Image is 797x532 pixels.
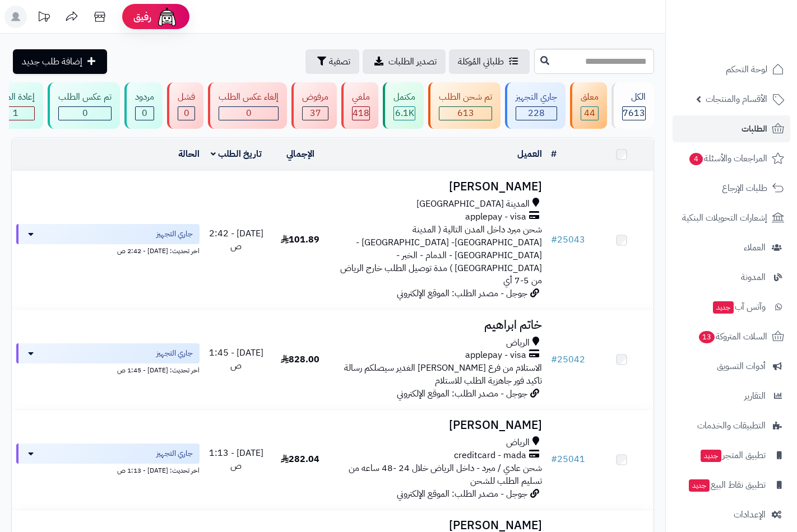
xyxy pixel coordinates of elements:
span: applepay - visa [465,349,526,362]
span: الطلبات [742,121,767,137]
span: إضافة طلب جديد [22,55,82,68]
a: مردود 0 [122,82,165,129]
div: مكتمل [393,91,415,104]
span: applepay - visa [465,211,526,223]
a: التطبيقات والخدمات [673,412,790,439]
span: العملاء [744,240,766,255]
span: تطبيق المتجر [699,447,766,463]
div: 228 [516,107,557,120]
span: 4 [689,153,703,165]
a: تصدير الطلبات [363,49,446,74]
span: جاري التجهيز [156,348,193,359]
span: 228 [528,106,545,120]
span: 828.00 [281,353,319,366]
span: 1 [13,106,18,120]
div: اخر تحديث: [DATE] - 1:45 ص [16,363,200,375]
span: 6.1K [395,106,414,120]
a: الطلبات [673,115,790,142]
span: 0 [82,106,88,120]
span: 37 [310,106,321,120]
a: الكل7613 [609,82,656,129]
div: فشل [178,91,195,104]
a: إضافة طلب جديد [13,49,107,74]
span: وآتس آب [712,299,766,315]
a: تطبيق المتجرجديد [673,442,790,469]
span: الاستلام من فرع [PERSON_NAME] الغدير سيصلكم رسالة تاكيد فور جاهزية الطلب للاستلام [344,361,542,388]
span: 0 [142,106,147,120]
a: تطبيق نقاط البيعجديد [673,472,790,498]
span: [DATE] - 1:13 ص [209,446,263,473]
a: التقارير [673,382,790,409]
div: اخر تحديث: [DATE] - 1:13 ص [16,464,200,475]
a: المراجعات والأسئلة4 [673,145,790,172]
a: معلق 44 [568,82,609,129]
span: الأقسام والمنتجات [706,91,767,107]
span: 7613 [623,106,645,120]
span: جديد [701,450,721,462]
span: creditcard - mada [454,449,526,462]
span: السلات المتروكة [698,329,767,344]
a: فشل 0 [165,82,206,129]
div: 0 [136,107,154,120]
div: جاري التجهيز [516,91,557,104]
a: جاري التجهيز 228 [503,82,568,129]
a: تحديثات المنصة [30,6,58,31]
a: ملغي 418 [339,82,381,129]
a: أدوات التسويق [673,353,790,380]
a: مكتمل 6.1K [381,82,426,129]
a: تم شحن الطلب 613 [426,82,503,129]
div: 613 [439,107,492,120]
a: #25042 [551,353,585,366]
div: 0 [59,107,111,120]
a: طلباتي المُوكلة [449,49,530,74]
span: 613 [457,106,474,120]
span: # [551,353,557,366]
span: المدينة [GEOGRAPHIC_DATA] [416,198,530,211]
span: شحن مبرد داخل المدن التالية ( المدينة [GEOGRAPHIC_DATA]- [GEOGRAPHIC_DATA] - [GEOGRAPHIC_DATA] - ... [340,223,542,287]
div: تم شحن الطلب [439,91,492,104]
a: العملاء [673,234,790,261]
span: التطبيقات والخدمات [697,418,766,433]
div: ملغي [352,91,370,104]
div: 37 [303,107,328,120]
span: جاري التجهيز [156,448,193,459]
span: # [551,233,557,246]
div: 6110 [394,107,415,120]
a: طلبات الإرجاع [673,175,790,202]
span: جوجل - مصدر الطلب: الموقع الإلكتروني [397,287,527,300]
span: [DATE] - 1:45 ص [209,346,263,372]
span: لوحة التحكم [726,62,767,77]
span: طلبات الإرجاع [722,180,767,196]
span: أدوات التسويق [717,358,766,374]
a: الحالة [178,147,200,161]
span: شحن عادي / مبرد - داخل الرياض خلال 24 -48 ساعه من تسليم الطلب للشحن [349,461,542,488]
span: رفيق [133,10,151,24]
div: اخر تحديث: [DATE] - 2:42 ص [16,244,200,256]
span: جديد [689,479,710,492]
span: جوجل - مصدر الطلب: الموقع الإلكتروني [397,487,527,501]
div: مرفوض [302,91,328,104]
span: الإعدادات [734,507,766,522]
span: تصدير الطلبات [388,55,437,68]
span: # [551,452,557,466]
a: تم عكس الطلب 0 [45,82,122,129]
a: وآتس آبجديد [673,293,790,320]
a: إلغاء عكس الطلب 0 [206,82,289,129]
h3: [PERSON_NAME] [337,419,541,432]
span: الرياض [506,436,530,449]
h3: [PERSON_NAME] [337,180,541,193]
span: 0 [246,106,252,120]
span: تطبيق نقاط البيع [688,477,766,493]
div: الكل [622,91,646,104]
span: المدونة [741,269,766,285]
div: 0 [219,107,278,120]
img: ai-face.png [156,6,178,28]
span: 282.04 [281,452,319,466]
a: #25043 [551,233,585,246]
a: الإعدادات [673,501,790,528]
div: مردود [135,91,154,104]
span: الرياض [506,337,530,349]
a: السلات المتروكة13 [673,323,790,350]
h3: خاتم ابراهيم [337,319,541,332]
span: [DATE] - 2:42 ص [209,227,263,253]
